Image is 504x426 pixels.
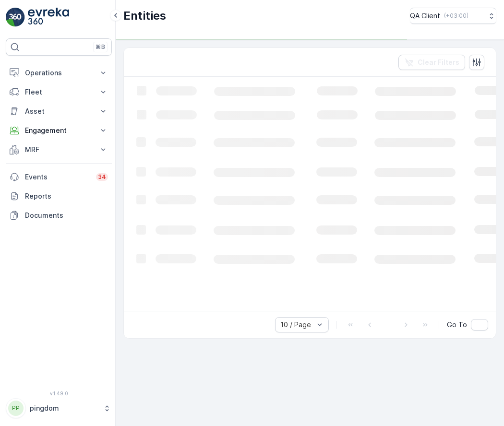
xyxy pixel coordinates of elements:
[98,173,106,181] p: 34
[28,8,69,27] img: logo_light-DOdMpM7g.png
[25,191,108,201] p: Reports
[444,12,468,20] p: ( +03:00 )
[6,8,25,27] img: logo
[6,140,112,159] button: MRF
[25,126,93,135] p: Engagement
[6,390,112,396] span: v 1.49.0
[30,403,98,413] p: pingdom
[25,145,93,154] p: MRF
[25,211,108,220] p: Documents
[6,206,112,225] a: Documents
[6,167,112,187] a: Events34
[418,58,459,67] p: Clear Filters
[6,83,112,102] button: Fleet
[447,320,467,330] span: Go To
[410,11,440,21] p: QA Client
[25,172,90,182] p: Events
[25,87,93,97] p: Fleet
[6,102,112,121] button: Asset
[6,187,112,206] a: Reports
[123,8,166,24] p: Entities
[96,43,105,51] p: ⌘B
[398,55,465,70] button: Clear Filters
[25,106,93,116] p: Asset
[8,401,24,416] div: PP
[6,63,112,83] button: Operations
[410,8,496,24] button: QA Client(+03:00)
[6,398,112,418] button: PPpingdom
[6,121,112,140] button: Engagement
[25,68,93,78] p: Operations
